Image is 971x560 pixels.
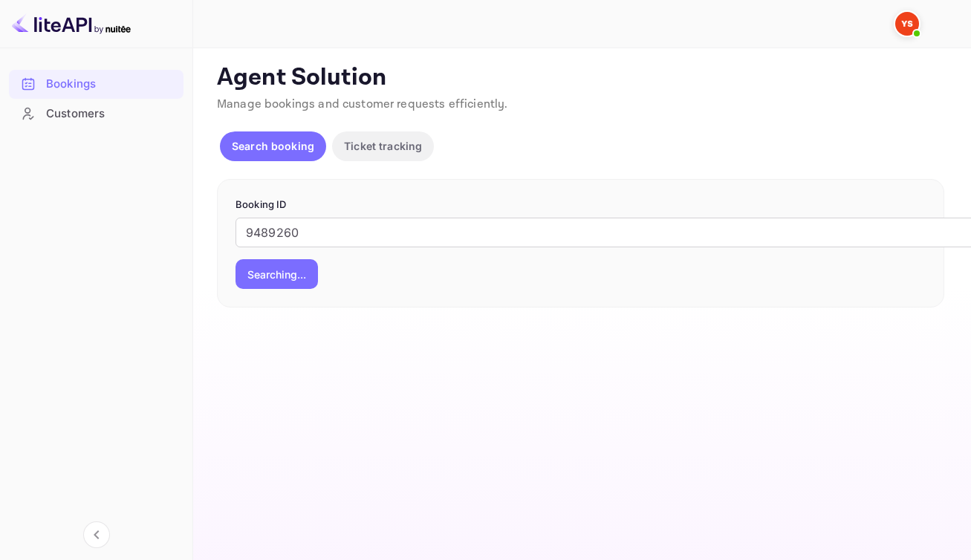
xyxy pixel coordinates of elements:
[9,70,184,97] a: Bookings
[9,100,184,127] a: Customers
[46,105,176,123] div: Customers
[46,76,176,93] div: Bookings
[236,259,318,289] button: Searching...
[9,100,184,128] div: Customers
[217,63,944,93] p: Agent Solution
[83,521,110,548] button: Collapse navigation
[895,12,919,36] img: Yandex Support
[12,12,131,36] img: LiteAPI logo
[344,138,422,154] p: Ticket tracking
[217,97,508,112] span: Manage bookings and customer requests efficiently.
[232,138,314,154] p: Search booking
[9,70,184,99] div: Bookings
[236,198,926,212] p: Booking ID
